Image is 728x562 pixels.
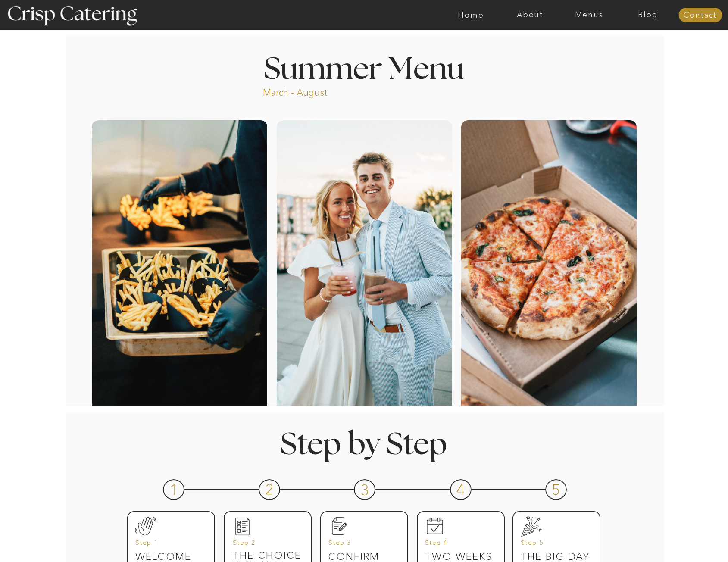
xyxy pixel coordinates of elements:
h1: Summer Menu [244,55,484,80]
h3: Step 2 [233,539,298,551]
h3: Step 4 [425,539,490,551]
h3: 2 [265,482,275,494]
a: Blog [619,11,678,19]
h3: Step 1 [135,539,200,551]
h3: 5 [552,482,562,494]
p: March - August [263,86,381,96]
h3: Step 3 [328,539,394,551]
h3: 3 [360,482,370,494]
a: About [500,11,559,19]
h3: 4 [456,482,466,494]
h3: Step 5 [521,539,586,551]
a: Menus [559,11,619,19]
a: Contact [678,11,722,20]
a: Home [441,11,500,19]
h3: 1 [169,482,179,494]
h1: Step by Step [244,430,484,456]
